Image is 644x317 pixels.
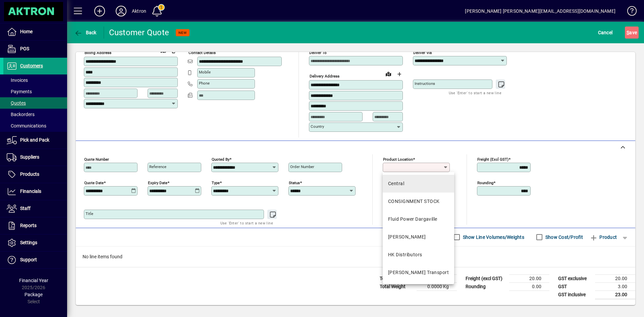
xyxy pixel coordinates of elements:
[3,120,67,131] a: Communications
[383,68,394,79] a: View on map
[3,166,67,183] a: Products
[544,234,583,241] label: Show Cost/Profit
[595,274,635,282] td: 20.00
[290,164,314,169] mat-label: Order number
[212,157,229,161] mat-label: Quoted by
[417,282,457,290] td: 0.0000 Kg
[178,31,187,35] span: NEW
[388,216,437,223] div: Fluid Power Dargaville
[555,274,595,282] td: GST exclusive
[413,50,432,55] mat-label: Deliver via
[20,171,39,177] span: Products
[169,45,179,56] button: Copy to Delivery address
[311,124,324,129] mat-label: Country
[388,269,449,276] div: [PERSON_NAME] Transport
[20,189,41,194] span: Financials
[622,1,636,23] a: Knowledge Base
[625,27,639,39] button: Save
[477,157,508,161] mat-label: Freight (excl GST)
[627,27,637,38] span: ave
[586,231,620,243] button: Product
[509,274,549,282] td: 20.00
[7,100,26,106] span: Quotes
[3,234,67,251] a: Settings
[220,219,273,227] mat-hint: Use 'Enter' to start a new line
[3,200,67,217] a: Staff
[595,290,635,299] td: 23.00
[3,217,67,234] a: Reports
[388,180,404,187] div: Central
[148,180,167,185] mat-label: Expiry date
[509,282,549,290] td: 0.00
[383,264,454,281] mat-option: T. Croft Transport
[627,30,629,35] span: S
[19,278,48,283] span: Financial Year
[3,252,67,268] a: Support
[555,282,595,290] td: GST
[383,246,454,264] mat-option: HK Distributors
[7,89,32,94] span: Payments
[7,77,28,83] span: Invoices
[110,5,132,17] button: Profile
[199,70,211,74] mat-label: Mobile
[3,23,67,40] a: Home
[3,183,67,200] a: Financials
[20,240,37,245] span: Settings
[89,5,110,17] button: Add
[415,81,435,86] mat-label: Instructions
[20,63,43,68] span: Customers
[20,206,31,211] span: Staff
[84,180,104,185] mat-label: Quote date
[383,175,454,193] mat-option: Central
[3,149,67,166] a: Suppliers
[477,180,493,185] mat-label: Rounding
[595,282,635,290] td: 3.00
[462,282,509,290] td: Rounding
[598,27,613,38] span: Cancel
[24,292,43,297] span: Package
[72,27,98,39] button: Back
[383,157,413,161] mat-label: Product location
[7,123,46,128] span: Communications
[76,247,635,267] div: No line items found
[376,282,417,290] td: Total Weight
[74,30,97,35] span: Back
[7,112,35,117] span: Backorders
[383,228,454,246] mat-option: HAMILTON
[388,233,426,241] div: [PERSON_NAME]
[309,50,327,55] mat-label: Deliver To
[109,27,169,38] div: Customer Quote
[86,211,93,216] mat-label: Title
[20,46,29,51] span: POS
[84,157,109,161] mat-label: Quote number
[394,69,405,80] button: Choose address
[388,198,439,205] div: CONSIGNMENT STOCK
[449,89,501,97] mat-hint: Use 'Enter' to start a new line
[3,132,67,149] a: Pick and Pack
[462,274,509,282] td: Freight (excl GST)
[3,97,67,109] a: Quotes
[20,137,49,143] span: Pick and Pack
[149,164,166,169] mat-label: Reference
[158,45,169,56] a: View on map
[3,109,67,120] a: Backorders
[555,290,595,299] td: GST inclusive
[383,210,454,228] mat-option: Fluid Power Dargaville
[20,29,33,34] span: Home
[212,180,220,185] mat-label: Type
[596,27,614,39] button: Cancel
[465,6,615,16] div: [PERSON_NAME] [PERSON_NAME][EMAIL_ADDRESS][DOMAIN_NAME]
[462,234,524,241] label: Show Line Volumes/Weights
[383,193,454,210] mat-option: CONSIGNMENT STOCK
[199,81,210,86] mat-label: Phone
[20,154,39,160] span: Suppliers
[376,274,417,282] td: Total Volume
[20,223,37,228] span: Reports
[132,6,146,16] div: Aktron
[3,86,67,97] a: Payments
[388,251,422,258] div: HK Distributors
[67,27,104,39] app-page-header-button: Back
[289,180,300,185] mat-label: Status
[590,232,617,243] span: Product
[20,257,37,262] span: Support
